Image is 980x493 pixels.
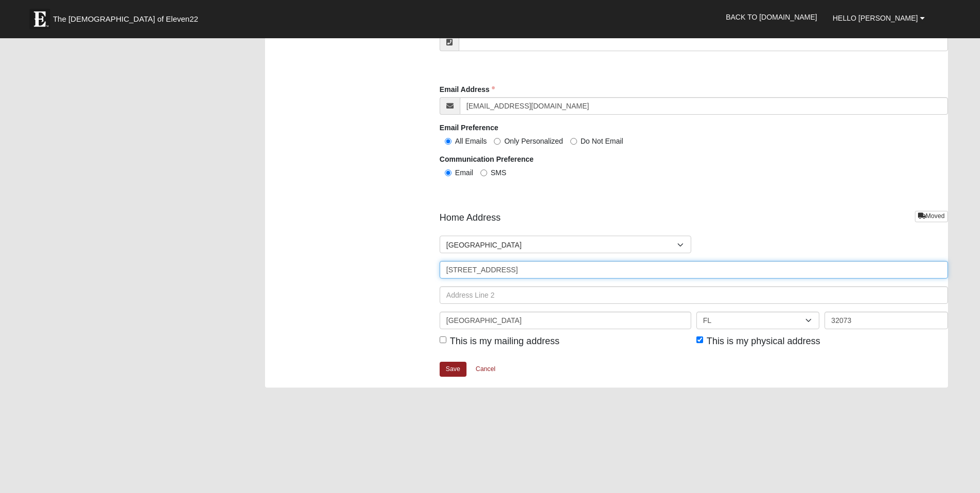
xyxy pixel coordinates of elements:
span: The [DEMOGRAPHIC_DATA] of Eleven22 [53,14,198,24]
a: The [DEMOGRAPHIC_DATA] of Eleven22 [24,4,231,29]
a: Cancel [469,361,502,377]
span: All Emails [455,137,487,145]
input: This is my mailing address [440,336,446,343]
img: Eleven22 logo [29,9,50,29]
input: City [440,312,691,329]
input: SMS [480,170,487,176]
label: Communication Preference [440,154,534,164]
span: Email [455,168,473,177]
input: Email [445,170,452,176]
span: SMS [491,168,506,177]
span: Hello [PERSON_NAME] [833,14,918,22]
input: Address Line 1 [440,261,948,279]
input: Only Personalized [494,138,501,145]
span: This is my mailing address [450,336,559,346]
label: Email Address [440,84,495,95]
label: Email Preference [440,122,499,133]
span: Home Address [440,211,501,225]
a: Save [440,362,466,377]
span: Only Personalized [504,137,563,145]
input: This is my physical address [696,336,703,343]
span: [GEOGRAPHIC_DATA] [446,236,677,254]
a: Moved [915,211,948,222]
input: Zip [825,312,947,329]
a: Back to [DOMAIN_NAME] [718,4,825,30]
a: Hello [PERSON_NAME] [825,5,932,31]
span: This is my physical address [707,336,820,346]
input: All Emails [445,138,452,145]
input: Do Not Email [570,138,577,145]
span: Do Not Email [581,137,623,145]
input: Address Line 2 [440,286,948,304]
